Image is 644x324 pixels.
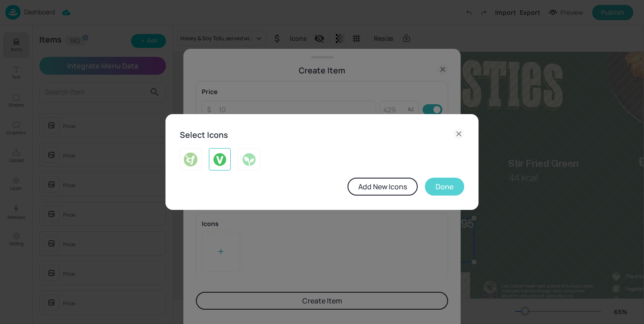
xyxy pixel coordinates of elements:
h6: Select Icons [180,128,228,141]
button: Add New Icons [347,178,418,196]
img: 2024-10-03-17279706324850as04tic4azt.svg [242,152,256,166]
img: 2024-10-03-1727970648829uf38m7mcjv.svg [213,152,227,166]
img: 2024-10-03-1727972378032ykpqif6954s.svg [184,152,198,166]
button: Done [425,178,464,196]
